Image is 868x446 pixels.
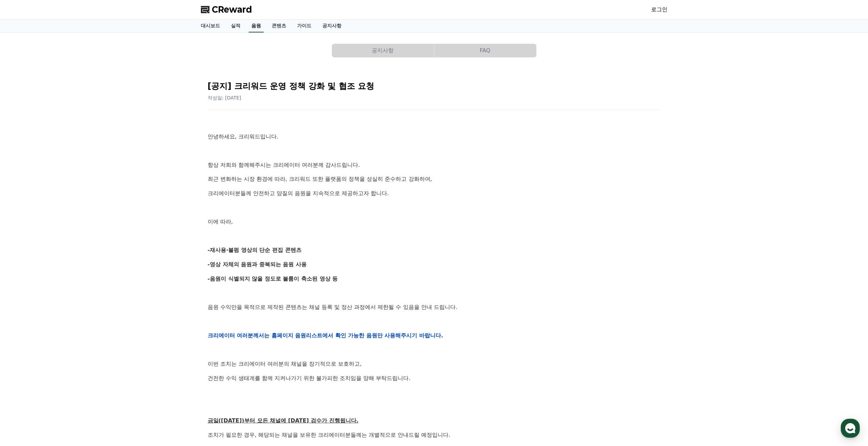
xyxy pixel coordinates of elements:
a: 대화 [45,217,88,234]
span: CReward [212,4,252,15]
strong: -영상 자체의 음원과 중복되는 음원 사용 [208,261,307,268]
a: 대시보드 [195,19,225,32]
span: 작성일: [DATE] [208,95,241,100]
a: 실적 [225,19,246,32]
p: 조치가 필요한 경우, 해당되는 채널을 보유한 크리에이터분들께는 개별적으로 안내드릴 예정입니다. [208,431,661,440]
a: 로그인 [651,5,667,14]
a: 콘텐츠 [266,19,292,32]
p: 안녕하세요, 크리워드입니다. [208,132,661,141]
strong: -음원이 식별되지 않을 정도로 볼륨이 축소된 영상 등 [208,275,338,282]
p: 이번 조치는 크리에이터 여러분의 채널을 장기적으로 보호하고, [208,360,661,368]
a: 홈 [2,217,45,234]
p: 항상 저희와 함께해주시는 크리에이터 여러분께 감사드립니다. [208,161,661,170]
a: 음원 [249,19,264,32]
span: 대화 [62,227,71,233]
p: 최근 변화하는 시장 환경에 따라, 크리워드 또한 플랫폼의 정책을 성실히 준수하고 강화하여, [208,175,661,184]
a: 가이드 [292,19,317,32]
button: FAQ [434,44,536,57]
p: 음원 수익만을 목적으로 제작된 콘텐츠는 채널 등록 및 정산 과정에서 제한될 수 있음을 안내 드립니다. [208,303,661,312]
span: 홈 [21,227,26,232]
u: 금일([DATE])부터 모든 채널에 [DATE] 검수가 진행됩니다. [208,417,358,424]
strong: 크리에이터 여러분께서는 홈페이지 음원리스트에서 확인 가능한 음원만 사용해주시기 바랍니다. [208,332,443,339]
a: 공지사항 [317,19,347,32]
a: 설정 [88,217,131,234]
strong: -재사용·불펌 영상의 단순 편집 콘텐츠 [208,247,301,253]
p: 이에 따라, [208,217,661,226]
button: 공지사항 [332,44,434,57]
span: 설정 [105,227,114,232]
a: FAQ [434,44,536,57]
a: CReward [201,4,252,15]
h2: [공지] 크리워드 운영 정책 강화 및 협조 요청 [208,81,661,92]
p: 크리에이터분들께 안전하고 양질의 음원을 지속적으로 제공하고자 합니다. [208,189,661,198]
p: 건전한 수익 생태계를 함께 지켜나가기 위한 불가피한 조치임을 양해 부탁드립니다. [208,374,661,383]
